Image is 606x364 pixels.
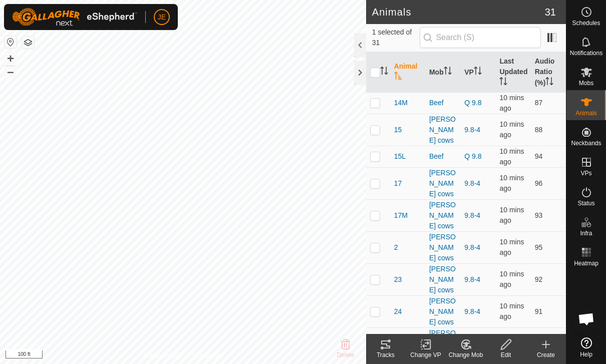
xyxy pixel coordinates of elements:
h2: Animals [372,6,545,18]
div: Create [526,350,566,359]
th: Audio Ratio (%) [531,52,566,93]
a: Privacy Policy [143,351,181,360]
span: Schedules [572,20,600,26]
span: 8 Sep 2025 at 6:03 pm [499,147,524,166]
span: 8 Sep 2025 at 6:03 pm [499,120,524,139]
div: Beef [429,98,456,108]
span: Neckbands [571,140,601,146]
th: Mob [425,52,460,93]
span: 23 [394,274,402,285]
span: 17 [394,178,402,189]
span: Animals [575,110,597,116]
div: Edit [486,350,526,359]
img: Gallagher Logo [12,8,137,26]
div: Tracks [366,350,406,359]
span: 88 [535,126,543,134]
p-sorticon: Activate to sort [444,68,452,76]
button: + [5,53,17,65]
a: 9.8-4 [464,211,480,219]
div: [PERSON_NAME] cows [429,114,456,146]
div: [PERSON_NAME] cows [429,264,456,295]
span: VPs [580,170,591,176]
span: 93 [535,211,543,219]
th: VP [460,52,495,93]
span: Notifications [570,50,602,56]
button: Map Layers [22,37,34,49]
p-sorticon: Activate to sort [380,68,388,76]
p-sorticon: Activate to sort [394,73,402,81]
span: 8 Sep 2025 at 6:03 pm [499,174,524,192]
span: Status [577,200,594,206]
span: 8 Sep 2025 at 6:03 pm [499,302,524,320]
span: 92 [535,275,543,283]
span: Mobs [579,80,593,86]
p-sorticon: Activate to sort [474,68,482,76]
span: Infra [580,230,592,236]
span: 8 Sep 2025 at 6:03 pm [499,206,524,224]
button: – [5,66,17,78]
p-sorticon: Activate to sort [545,79,553,87]
span: 31 [545,5,556,20]
button: Reset Map [5,36,17,48]
a: Q 9.8 [464,152,481,160]
a: Contact Us [193,351,222,360]
span: JE [158,12,166,23]
p-sorticon: Activate to sort [499,79,507,87]
span: 96 [535,179,543,187]
a: 9.8-4 [464,307,480,315]
span: 94 [535,152,543,160]
th: Animal [390,52,425,93]
span: 1 selected of 31 [372,27,420,48]
th: Last Updated [495,52,530,93]
input: Search (S) [420,27,541,48]
span: 8 Sep 2025 at 6:03 pm [499,238,524,256]
div: Change VP [406,350,446,359]
a: 9.8-4 [464,179,480,187]
a: 9.8-4 [464,126,480,134]
span: 8 Sep 2025 at 6:03 pm [499,94,524,112]
a: 9.8-4 [464,275,480,283]
span: 95 [535,243,543,251]
div: [PERSON_NAME] cows [429,232,456,263]
span: 2 [394,242,398,253]
a: Q 9.8 [464,99,481,107]
div: Open chat [571,304,601,334]
div: [PERSON_NAME] cows [429,200,456,231]
span: 14M [394,98,408,108]
div: Beef [429,151,456,162]
span: 8 Sep 2025 at 6:03 pm [499,270,524,288]
div: [PERSON_NAME] cows [429,168,456,199]
span: 24 [394,306,402,317]
a: 9.8-4 [464,243,480,251]
span: 15 [394,125,402,135]
span: 15L [394,151,406,162]
div: Change Mob [446,350,486,359]
a: Help [566,333,606,361]
span: 91 [535,307,543,315]
div: [PERSON_NAME] cows [429,296,456,327]
span: Heatmap [574,260,598,266]
span: 87 [535,99,543,107]
div: [PERSON_NAME] cows [429,328,456,359]
span: 17M [394,210,408,221]
span: Help [580,351,592,357]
